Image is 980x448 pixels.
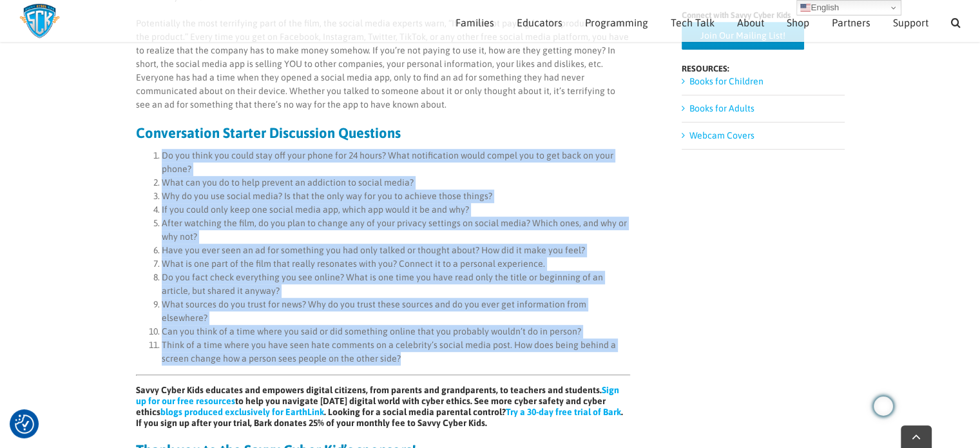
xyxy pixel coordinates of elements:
[15,414,34,434] img: Revisit consent button
[506,407,621,417] a: Try a 30-day free trial of Bark
[162,244,630,257] li: Have you ever seen an ad for something you had only talked or thought about? How did it make you ...
[737,17,764,28] span: About
[162,176,630,190] li: What can you do to help prevent an addiction to social media?
[517,17,562,28] span: Educators
[162,338,630,365] li: Think of a time where you have seen hate comments on a celebrity’s social media post. How does be...
[162,203,630,217] li: If you could only keep one social media app, which app would it be and why?
[160,407,324,417] a: blogs produced exclusively for EarthLink
[162,257,630,271] li: What is one part of the film that really resonates with you? Connect it to a personal experience.
[689,76,764,86] a: Books for Children
[15,414,34,434] button: Consent Preferences
[136,385,619,406] a: Sign up for our free resources
[689,103,754,113] a: Books for Adults
[682,64,845,73] h4: RESOURCES:
[162,190,630,203] li: Why do you use social media? Is that the only way for you to achieve those things?
[832,17,870,28] span: Partners
[162,149,630,176] li: Do you think you could stay off your phone for 24 hours? What notification would compel you to ge...
[787,17,809,28] span: Shop
[800,3,811,13] img: en
[162,298,630,325] li: What sources do you trust for news? Why do you trust these sources and do you ever get informatio...
[162,271,630,298] li: Do you fact check everything you see online? What is one time you have read only the title or beg...
[162,325,630,338] li: Can you think of a time where you said or did something online that you probably wouldn’t do in p...
[136,124,401,141] strong: Conversation Starter Discussion Questions
[893,17,928,28] span: Support
[136,17,630,112] p: Potentially the most terrifying part of the film, the social media experts warn, “If you’re not p...
[671,17,715,28] span: Tech Talk
[19,3,60,39] img: Savvy Cyber Kids Logo
[162,217,630,244] li: After watching the film, do you plan to change any of your privacy settings on social media? Whic...
[456,17,494,28] span: Families
[689,130,754,141] a: Webcam Covers
[136,385,630,429] h6: Savvy Cyber Kids educates and empowers digital citizens, from parents and grandparents, to teache...
[585,17,648,28] span: Programming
